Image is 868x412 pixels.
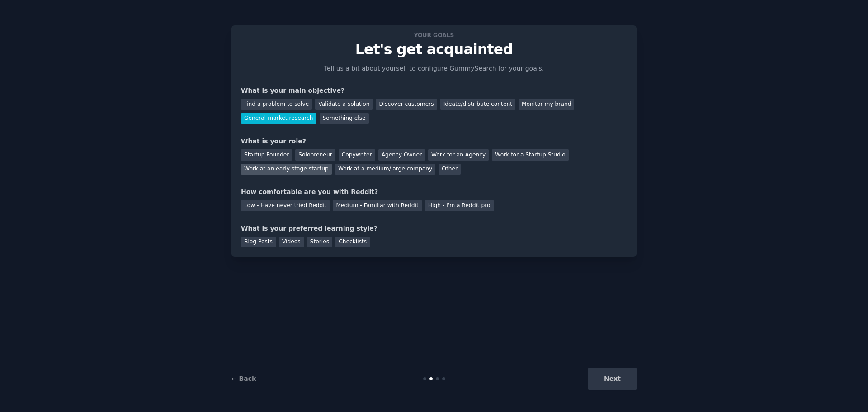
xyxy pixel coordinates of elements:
[333,200,421,211] div: Medium - Familiar with Reddit
[335,237,370,248] div: Checklists
[425,200,494,211] div: High - I'm a Reddit pro
[519,99,574,110] div: Monitor my brand
[241,86,627,95] div: What is your main objective?
[241,224,627,233] div: What is your preferred learning style?
[335,164,435,175] div: Work at a medium/large company
[295,149,335,161] div: Solopreneur
[231,375,256,382] a: ← Back
[241,187,627,197] div: How comfortable are you with Reddit?
[428,149,489,161] div: Work for an Agency
[241,200,330,211] div: Low - Have never tried Reddit
[492,149,568,161] div: Work for a Startup Studio
[339,149,375,161] div: Copywriter
[241,164,332,175] div: Work at an early stage startup
[376,99,437,110] div: Discover customers
[320,113,369,124] div: Something else
[241,149,292,161] div: Startup Founder
[241,99,312,110] div: Find a problem to solve
[307,237,332,248] div: Stories
[279,237,304,248] div: Videos
[241,137,627,146] div: What is your role?
[412,30,456,40] span: Your goals
[241,237,276,248] div: Blog Posts
[241,113,316,124] div: General market research
[440,99,515,110] div: Ideate/distribute content
[241,42,627,57] p: Let's get acquainted
[315,99,373,110] div: Validate a solution
[378,149,425,161] div: Agency Owner
[320,64,548,73] p: Tell us a bit about yourself to configure GummySearch for your goals.
[439,164,461,175] div: Other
